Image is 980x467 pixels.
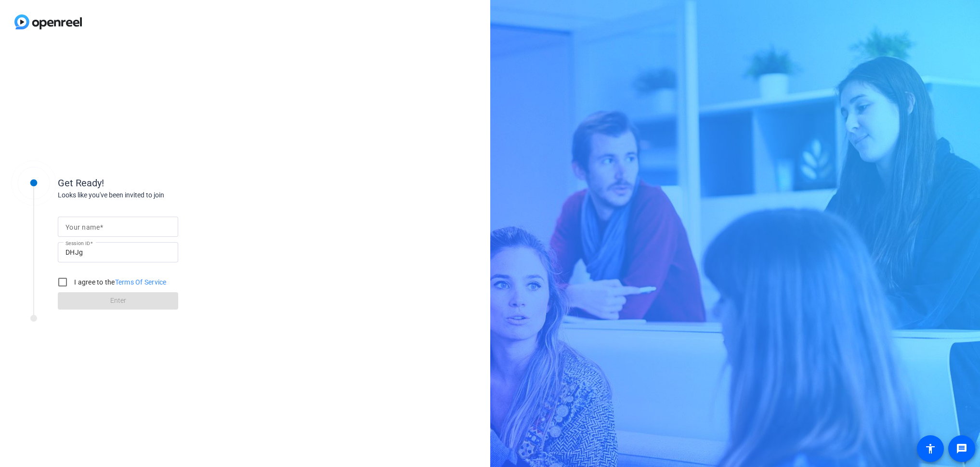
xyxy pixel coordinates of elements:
[65,223,100,231] mat-label: Your name
[115,278,167,286] a: Terms Of Service
[72,277,167,287] label: I agree to the
[65,240,90,246] mat-label: Session ID
[58,176,250,190] div: Get Ready!
[58,190,250,200] div: Looks like you've been invited to join
[956,443,967,454] mat-icon: message
[925,443,936,454] mat-icon: accessibility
